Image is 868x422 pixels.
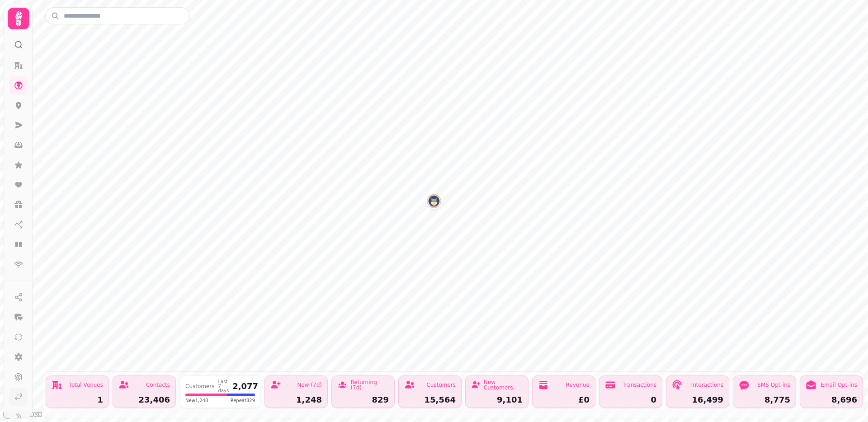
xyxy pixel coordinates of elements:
[185,384,215,389] div: Customers
[672,396,723,404] div: 16,499
[538,396,590,404] div: £0
[605,396,656,404] div: 0
[566,382,590,388] div: Revenue
[337,396,389,404] div: 829
[185,397,208,404] span: New 1,248
[270,396,322,404] div: 1,248
[218,380,229,393] div: Last 7 days
[350,380,389,390] div: Returning (7d)
[146,382,170,388] div: Contacts
[118,396,170,404] div: 23,406
[426,382,456,388] div: Customers
[3,409,42,419] a: Mapbox logo
[739,396,790,404] div: 8,775
[691,382,723,388] div: Interactions
[52,396,103,404] div: 1
[427,194,441,208] button: Conifox Adventure Park
[484,380,523,390] div: New Customers
[231,397,255,404] span: Repeat 829
[757,382,790,388] div: SMS Opt-ins
[623,382,656,388] div: Transactions
[806,396,857,404] div: 8,696
[821,382,857,388] div: Email Opt-ins
[427,194,441,211] div: Map marker
[69,382,103,388] div: Total Venues
[404,396,456,404] div: 15,564
[232,382,258,390] div: 2,077
[297,382,322,388] div: New (7d)
[471,396,523,404] div: 9,101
